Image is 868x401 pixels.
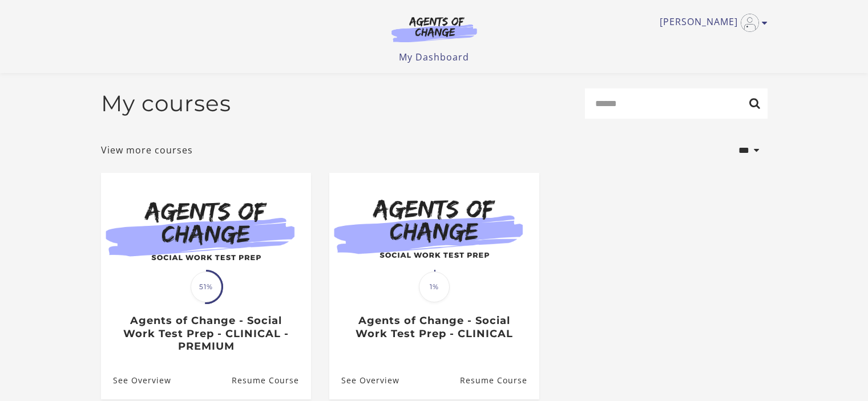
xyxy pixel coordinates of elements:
[101,362,171,399] a: Agents of Change - Social Work Test Prep - CLINICAL - PREMIUM: See Overview
[101,90,231,117] h2: My courses
[399,51,469,63] a: My Dashboard
[459,362,539,399] a: Agents of Change - Social Work Test Prep - CLINICAL: Resume Course
[113,314,298,353] h3: Agents of Change - Social Work Test Prep - CLINICAL - PREMIUM
[380,16,489,42] img: Agents of Change Logo
[660,14,762,32] a: Toggle menu
[101,143,193,157] a: View more courses
[329,362,399,399] a: Agents of Change - Social Work Test Prep - CLINICAL: See Overview
[341,314,527,340] h3: Agents of Change - Social Work Test Prep - CLINICAL
[231,362,310,399] a: Agents of Change - Social Work Test Prep - CLINICAL - PREMIUM: Resume Course
[191,272,221,302] span: 51%
[419,272,450,302] span: 1%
